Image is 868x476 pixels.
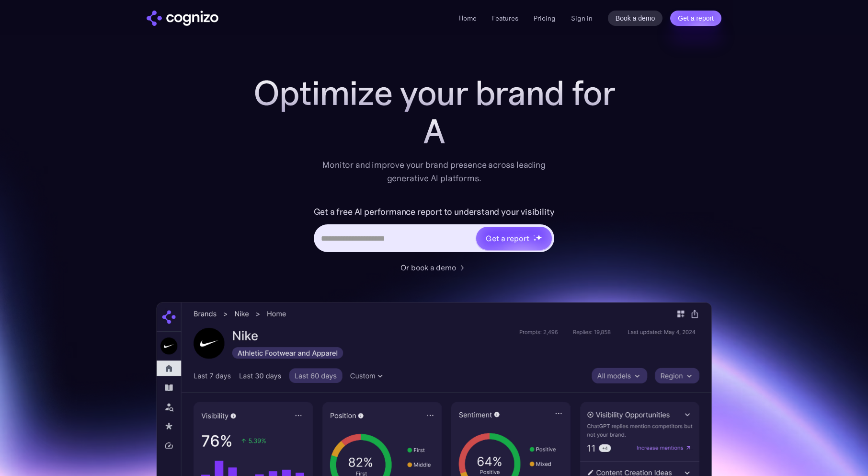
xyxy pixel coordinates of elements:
img: star [536,234,542,241]
a: home [147,11,218,26]
img: star [533,235,535,236]
a: Get a report [670,11,721,26]
a: Get a reportstarstarstar [475,226,553,251]
a: Pricing [534,14,556,23]
div: Get a report [486,232,529,244]
h1: Optimize your brand for [242,74,626,112]
div: Monitor and improve your brand presence across leading generative AI platforms. [316,158,552,185]
a: Sign in [571,12,593,24]
a: Book a demo [608,11,663,26]
img: star [533,238,537,242]
form: Hero URL Input Form [314,204,555,257]
label: Get a free AI performance report to understand your visibility [314,204,555,220]
div: Or book a demo [400,262,456,273]
div: A [242,112,626,151]
a: Or book a demo [400,262,468,273]
a: Features [492,14,518,23]
a: Home [459,14,477,23]
img: cognizo logo [147,11,218,26]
